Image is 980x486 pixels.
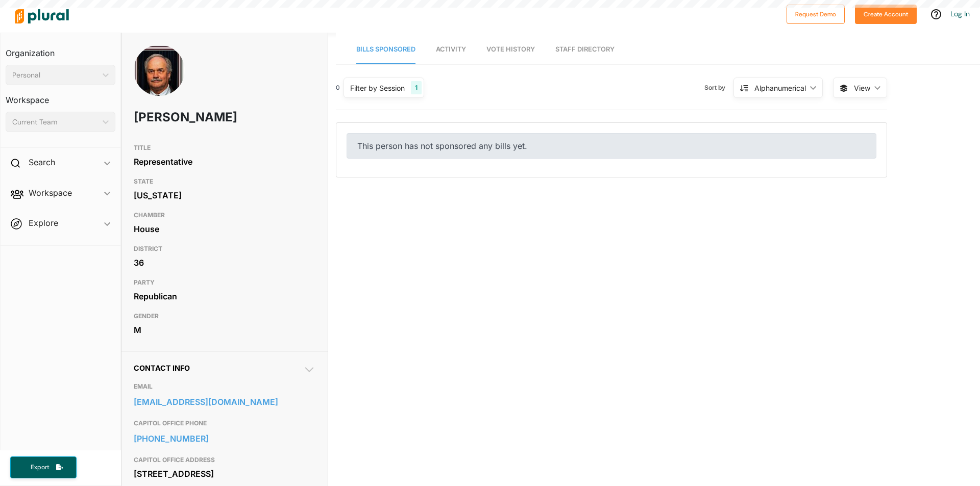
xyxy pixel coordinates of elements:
[134,466,315,481] div: [STREET_ADDRESS]
[23,463,56,472] span: Export
[6,38,115,61] h3: Organization
[134,394,315,410] a: [EMAIL_ADDRESS][DOMAIN_NAME]
[6,85,115,108] h3: Workspace
[134,45,185,116] img: Headshot of Randy Wood
[134,154,315,169] div: Representative
[704,83,733,92] span: Sort by
[134,102,242,133] h1: [PERSON_NAME]
[486,45,535,53] span: Vote History
[134,310,315,322] h3: GENDER
[336,83,340,92] div: 0
[855,5,917,24] button: Create Account
[134,209,315,221] h3: CHAMBER
[134,454,315,466] h3: CAPITOL OFFICE ADDRESS
[134,380,315,393] h3: EMAIL
[134,431,315,446] a: [PHONE_NUMBER]
[12,70,99,81] div: Personal
[347,133,876,159] div: This person has not sponsored any bills yet.
[787,5,845,24] button: Request Demo
[754,83,806,93] div: Alphanumerical
[350,83,405,93] div: Filter by Session
[134,175,315,188] h3: STATE
[134,221,315,237] div: House
[356,35,415,64] a: Bills Sponsored
[855,8,917,19] a: Create Account
[436,35,466,64] a: Activity
[134,417,315,429] h3: CAPITOL OFFICE PHONE
[555,35,615,64] a: Staff Directory
[134,364,190,372] span: Contact Info
[134,255,315,270] div: 36
[12,117,99,127] div: Current Team
[10,456,77,478] button: Export
[356,45,415,53] span: Bills Sponsored
[854,83,870,93] span: View
[134,276,315,289] h3: PARTY
[411,81,422,94] div: 1
[134,188,315,203] div: [US_STATE]
[134,289,315,304] div: Republican
[134,142,315,154] h3: TITLE
[950,9,970,18] a: Log In
[486,35,535,64] a: Vote History
[787,8,845,19] a: Request Demo
[134,243,315,255] h3: DISTRICT
[436,45,466,53] span: Activity
[134,322,315,338] div: M
[29,157,55,168] h2: Search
